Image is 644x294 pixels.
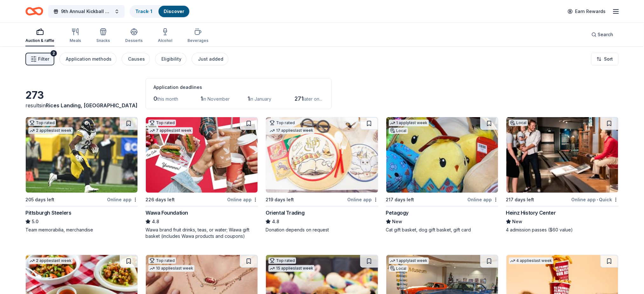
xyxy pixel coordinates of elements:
[61,8,112,15] span: 9th Annual Kickball Tournament
[389,265,408,272] div: Local
[96,38,110,43] div: Snacks
[42,102,138,109] span: in
[107,196,138,204] div: Online app
[203,96,230,102] span: in November
[468,196,498,204] div: Online app
[59,53,117,65] button: Application methods
[506,196,534,204] div: 217 days left
[386,117,498,193] img: Image for Petagogy
[70,25,81,46] button: Meals
[512,218,523,225] span: New
[25,25,54,46] button: Auction & raffle
[153,84,324,91] div: Application deadlines
[268,257,296,264] div: Top rated
[25,227,138,233] div: Team memorabilia, merchandise
[25,102,138,109] div: results
[26,117,138,193] img: Image for Pittsburgh Steelers
[386,117,498,233] a: Image for Petagogy1 applylast weekLocal217 days leftOnline appPetagogyNewCat gift basket, dog gif...
[148,257,176,264] div: Top rated
[46,102,138,109] span: Rices Landing, [GEOGRAPHIC_DATA]
[266,227,378,233] div: Donation depends on request
[386,227,498,233] div: Cat gift basket, dog gift basket, gift card
[130,5,190,18] button: Track· 1Discover
[146,117,258,193] img: Image for Wawa Foundation
[591,53,619,65] button: Sort
[146,227,258,239] div: Wawa brand fruit drinks, teas, or water; Wawa gift basket (includes Wawa products and coupons)
[187,25,208,46] button: Beverages
[597,197,598,202] span: •
[268,265,315,272] div: 15 applies last week
[158,38,172,43] div: Alcohol
[146,196,175,204] div: 226 days left
[389,128,408,134] div: Local
[157,96,178,102] span: this month
[192,53,228,65] button: Just added
[348,196,378,204] div: Online app
[266,209,305,217] div: Oriental Trading
[25,117,138,233] a: Image for Pittsburgh SteelersTop rated2 applieslast week205 days leftOnline appPittsburgh Steeler...
[66,55,112,63] div: Application methods
[586,28,619,41] button: Search
[48,5,125,18] button: 9th Annual Kickball Tournament
[25,209,71,217] div: Pittsburgh Steelers
[70,38,81,43] div: Meals
[25,4,43,19] a: Home
[247,95,250,102] span: 1
[506,117,618,193] img: Image for Heinz History Center
[187,38,208,43] div: Beverages
[392,218,403,225] span: New
[303,96,322,102] span: later on...
[125,38,143,43] div: Desserts
[604,55,613,63] span: Sort
[38,55,49,63] span: Filter
[28,127,73,134] div: 2 applies last week
[272,218,279,225] span: 4.8
[506,227,619,233] div: 4 admission passes ($60 value)
[146,209,188,217] div: Wawa Foundation
[146,117,258,239] a: Image for Wawa FoundationTop rated7 applieslast week226 days leftOnline appWawa Foundation4.8Wawa...
[509,257,553,264] div: 4 applies last week
[386,196,414,204] div: 217 days left
[266,117,378,193] img: Image for Oriental Trading
[268,127,315,134] div: 17 applies last week
[28,120,56,126] div: Top rated
[158,25,172,46] button: Alcohol
[148,127,193,134] div: 7 applies last week
[25,196,54,204] div: 205 days left
[386,209,409,217] div: Petagogy
[148,265,194,272] div: 10 applies last week
[509,120,528,126] div: Local
[155,53,186,65] button: Eligibility
[572,196,619,204] div: Online app Quick
[198,55,223,63] div: Just added
[148,120,176,126] div: Top rated
[164,9,184,14] a: Discover
[51,50,57,57] div: 2
[598,31,613,38] span: Search
[96,25,110,46] button: Snacks
[153,95,157,102] span: 0
[295,95,303,102] span: 271
[266,196,294,204] div: 219 days left
[389,120,429,126] div: 1 apply last week
[135,9,152,14] a: Track· 1
[28,257,73,264] div: 2 applies last week
[266,117,378,233] a: Image for Oriental TradingTop rated17 applieslast week219 days leftOnline appOriental Trading4.8D...
[506,209,556,217] div: Heinz History Center
[161,55,181,63] div: Eligibility
[268,120,296,126] div: Top rated
[25,89,138,102] div: 273
[389,257,429,264] div: 1 apply last week
[227,196,258,204] div: Online app
[152,218,159,225] span: 4.8
[128,55,145,63] div: Causes
[125,25,143,46] button: Desserts
[200,95,203,102] span: 1
[250,96,271,102] span: in January
[25,53,54,65] button: Filter2
[25,38,54,43] div: Auction & raffle
[122,53,150,65] button: Causes
[506,117,619,233] a: Image for Heinz History CenterLocal217 days leftOnline app•QuickHeinz History CenterNew4 admissio...
[32,218,38,225] span: 5.0
[564,6,610,17] a: Earn Rewards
